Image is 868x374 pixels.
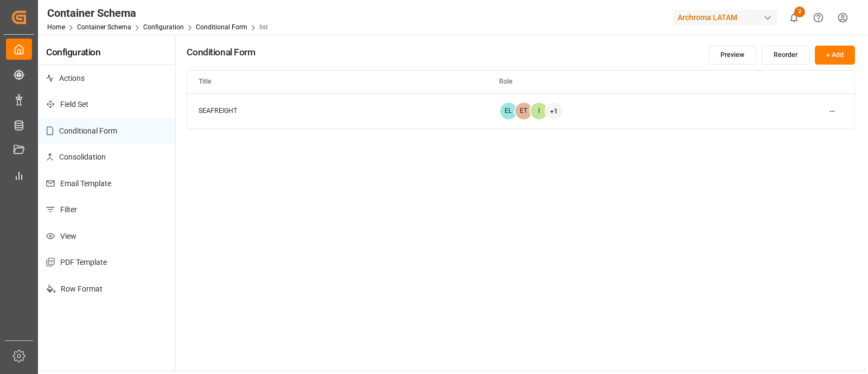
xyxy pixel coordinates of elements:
[529,102,548,121] button: I
[187,46,255,59] h4: Conditional Form
[550,108,558,115] p: + 1
[187,71,487,93] th: Title
[38,196,175,223] p: Filter
[762,46,809,65] button: Reorder
[782,5,806,30] button: show 2 new notifications
[709,46,756,65] button: Preview
[38,65,175,92] p: Actions
[77,23,131,31] a: Container Schema
[38,276,175,302] p: Row Format
[38,35,175,65] h4: Configuration
[673,7,782,28] button: Archroma LATAM
[815,46,855,65] button: + Add
[143,23,184,31] a: Configuration
[499,102,518,121] button: EL
[47,23,65,31] a: Home
[515,103,532,119] span: ET
[38,223,175,250] p: View
[38,170,175,197] p: Email Template
[38,144,175,170] p: Consolidation
[38,91,175,118] p: Field Set
[488,71,788,93] th: Role
[514,102,533,121] button: ET
[47,5,268,21] div: Container Schema
[187,93,487,129] td: SEAFREIGHT
[38,249,175,276] p: PDF Template
[196,23,247,31] a: Conditional Form
[500,103,517,119] span: EL
[673,10,777,26] div: Archroma LATAM
[806,5,831,30] button: Help Center
[38,118,175,144] p: Conditional Form
[794,7,805,17] span: 2
[531,103,547,119] span: I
